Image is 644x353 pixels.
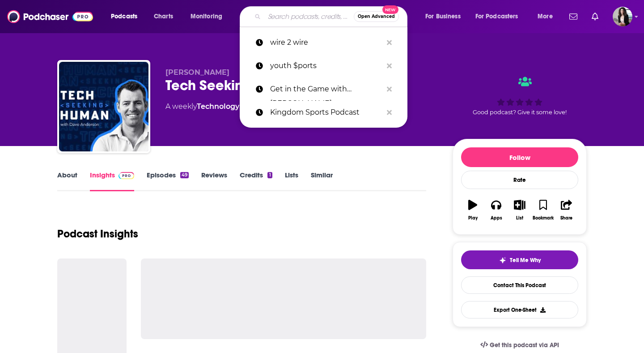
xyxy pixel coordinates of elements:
span: More [538,10,553,23]
a: About [57,171,77,191]
button: open menu [105,9,149,24]
p: Get in the Game with Scott Linebrink [270,77,382,101]
p: Kingdom Sports Podcast [270,101,382,124]
a: youth $ports [240,54,407,77]
span: Tell Me Why [510,257,541,264]
span: Podcasts [111,10,137,23]
button: Apps [484,194,508,226]
div: Share [560,215,572,221]
div: 49 [180,172,189,178]
a: Charts [148,9,178,24]
button: Open AdvancedNew [354,11,399,22]
a: Credits1 [240,171,272,191]
span: Good podcast? Give it some love! [473,109,567,116]
div: Good podcast? Give it some love! [453,68,587,124]
div: Search podcasts, credits, & more... [248,6,416,27]
a: Technology [197,102,239,111]
button: tell me why sparkleTell Me Why [461,250,578,269]
button: Show profile menu [613,7,632,26]
button: Bookmark [531,194,555,226]
a: wire 2 wire [240,31,407,54]
img: tell me why sparkle [499,257,506,264]
span: New [382,5,398,14]
div: List [516,215,523,221]
span: Charts [154,10,173,23]
img: Podchaser - Follow, Share and Rate Podcasts [7,8,93,25]
span: For Business [425,10,461,23]
div: A weekly podcast [165,101,354,112]
button: open menu [531,9,564,24]
a: Lists [285,171,298,191]
span: Logged in as ElizabethCole [613,7,632,26]
button: open menu [184,9,234,24]
a: Reviews [201,171,227,191]
span: Get this podcast via API [490,341,559,349]
h1: Podcast Insights [57,227,138,241]
p: youth $ports [270,54,382,77]
a: Contact This Podcast [461,276,578,294]
input: Search podcasts, credits, & more... [264,9,354,24]
span: Open Advanced [358,14,395,19]
div: 1 [267,172,272,178]
img: User Profile [613,7,632,26]
button: open menu [470,9,531,24]
a: Episodes49 [147,171,189,191]
div: Apps [491,215,502,221]
span: [PERSON_NAME] [165,68,229,77]
span: Monitoring [191,10,222,23]
div: Play [468,215,478,221]
a: Kingdom Sports Podcast [240,101,407,124]
button: Follow [461,147,578,167]
span: For Podcasters [475,10,518,23]
button: List [508,194,531,226]
a: Get in the Game with [PERSON_NAME] [240,77,407,101]
img: Podchaser Pro [119,172,134,179]
button: Share [555,194,578,226]
a: Similar [311,171,333,191]
button: open menu [419,9,472,24]
div: Bookmark [533,215,554,221]
a: Show notifications dropdown [566,9,581,24]
p: wire 2 wire [270,31,382,54]
button: Play [461,194,484,226]
a: Show notifications dropdown [588,9,602,24]
a: InsightsPodchaser Pro [90,171,134,191]
div: Rate [461,171,578,189]
img: Tech Seeking Human [59,62,148,151]
button: Export One-Sheet [461,301,578,319]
